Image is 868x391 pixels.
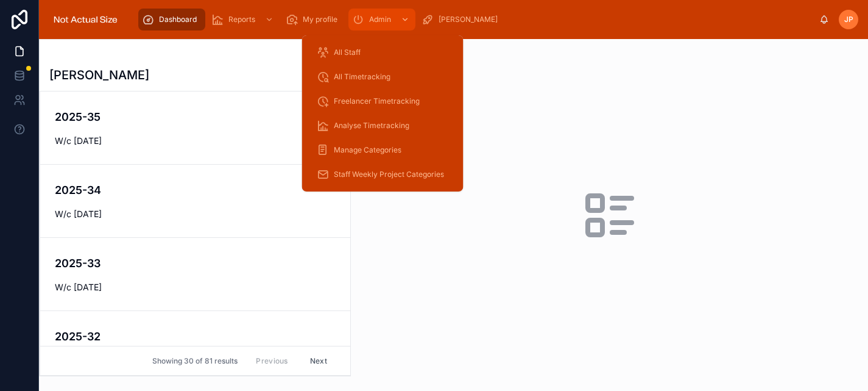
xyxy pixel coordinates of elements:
[138,9,205,30] a: Dashboard
[40,237,350,310] a: 2025-33W/c [DATE]
[159,15,197,24] span: Dashboard
[418,9,506,30] a: [PERSON_NAME]
[55,328,336,345] h4: 2025-32
[334,170,444,179] span: Staff Weekly Project Categories
[844,15,853,24] span: JP
[334,145,401,155] span: Manage Categories
[55,255,336,271] h4: 2025-33
[303,15,337,24] span: My profile
[49,10,122,29] img: App logo
[49,66,149,84] h1: [PERSON_NAME]
[348,9,415,30] a: Admin
[40,310,350,384] a: 2025-32W/c [DATE]
[55,182,336,198] h4: 2025-34
[282,9,346,30] a: My profile
[439,15,498,24] span: [PERSON_NAME]
[334,121,409,131] span: Analyse Timetracking
[55,109,336,125] h4: 2025-35
[40,91,350,164] a: 2025-35W/c [DATE]
[132,6,819,33] div: scrollable content
[309,163,456,185] a: Staff Weekly Project Categories
[152,356,238,366] span: Showing 30 of 81 results
[208,9,280,30] a: Reports
[40,164,350,237] a: 2025-34W/c [DATE]
[309,66,456,88] a: All Timetracking
[55,281,336,293] span: W/c [DATE]
[55,208,336,220] span: W/c [DATE]
[369,15,391,24] span: Admin
[334,48,361,57] span: All Staff
[309,41,456,63] a: All Staff
[334,96,420,106] span: Freelancer Timetracking
[55,135,336,147] span: W/c [DATE]
[302,351,336,370] button: Next
[309,139,456,161] a: Manage Categories
[334,72,390,82] span: All Timetracking
[309,90,456,112] a: Freelancer Timetracking
[228,15,255,24] span: Reports
[309,115,456,137] a: Analyse Timetracking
